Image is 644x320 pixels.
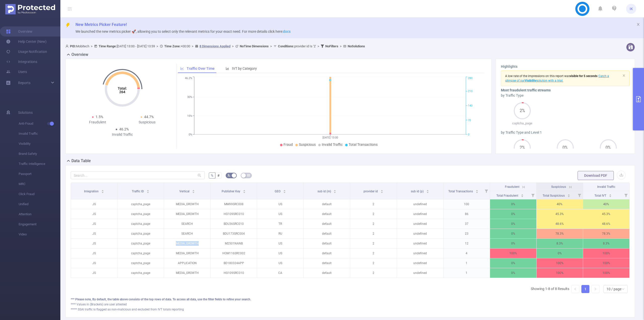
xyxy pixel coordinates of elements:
p: JS [71,229,117,238]
div: Sort [243,189,246,192]
span: Anti-Fraud [19,119,60,129]
p: JS [71,258,117,268]
div: Suspicious [122,120,172,125]
h3: Highlights [501,64,630,69]
tspan: 140 [468,104,472,108]
p: US [257,209,303,219]
i: icon: caret-down [192,191,195,193]
span: provider id Is '2' [278,44,316,48]
p: undefined [397,268,443,278]
span: We launched the new metrics picker 🚀, allowing you to select only the relevant metrics for your e... [75,29,291,33]
p: JS [71,219,117,229]
i: icon: close [636,23,640,26]
i: icon: caret-up [101,189,104,191]
div: Sort [333,189,336,192]
div: Sort [567,193,570,196]
span: Invalid Traffic [597,185,615,189]
p: JS [71,199,117,209]
tspan: [DATE] 13:00 [323,136,338,139]
p: captcha_page [117,199,164,209]
p: 12 [444,239,490,248]
span: Reports [18,81,30,85]
i: Filter menu [483,183,490,199]
span: IK [630,4,633,14]
p: M2501NANB [211,239,257,248]
a: Users [6,67,27,77]
tspan: 15% [187,114,192,118]
tspan: Total: [118,86,127,90]
div: 10 / page [607,285,621,293]
p: 100% [583,248,629,258]
p: default [304,239,350,248]
p: TR [257,219,303,229]
b: No Time Dimensions [240,44,269,48]
p: US [257,239,303,248]
span: > [230,44,235,48]
p: 8.3% [537,239,583,248]
span: Total Transactions [349,143,378,147]
i: Filter menu [529,191,536,199]
p: default [304,209,350,219]
span: # [217,173,220,177]
p: 2 [350,258,396,268]
i: icon: caret-up [609,193,612,195]
p: APPLICATION [164,258,210,268]
p: 45.3% [583,209,629,219]
p: default [304,229,350,238]
span: A low rate of the impressions on this report [505,74,563,78]
a: Reports [18,78,30,88]
p: 0% [537,248,583,258]
i: icon: caret-down [283,191,286,193]
span: GEO [275,190,281,193]
p: 78.3% [537,229,583,238]
p: 100 [444,199,490,209]
span: sub id (p) [411,190,424,193]
span: Total Fraudulent [496,194,519,197]
p: MEDIA_GROWTH [164,248,210,258]
span: Suspicious [299,143,316,147]
span: Attention [19,209,60,219]
i: icon: bg-colors [227,174,230,177]
button: icon: close [622,73,625,78]
tspan: 46.2% [185,77,192,80]
b: No Solutions [348,44,365,48]
i: icon: caret-down [243,191,246,193]
p: 100% [583,258,629,268]
i: icon: caret-down [426,191,429,193]
span: > [89,44,94,48]
p: BD180324APP [211,258,257,268]
p: 100% [583,268,629,278]
div: Fraudulent [73,120,122,125]
li: Showing 1-8 of 8 Results [531,285,569,293]
p: JS [71,268,117,278]
div: ***** SSAI traffic is flagged as non-malicious and excluded from IVT totals reporting [71,307,630,312]
b: PID: [70,44,76,48]
p: 2 [350,268,396,278]
span: Mobitech [DATE] 13:00 - [DATE] 13:59 +00:00 [65,44,365,48]
div: by Traffic Type and Level 1 [501,130,630,135]
i: icon: caret-down [521,195,524,197]
b: Visibility [525,79,536,82]
p: undefined [397,219,443,229]
span: 1.5% [96,115,103,119]
i: icon: caret-down [334,191,336,193]
p: default [304,268,350,278]
span: Vertical [179,190,190,193]
i: icon: caret-down [568,195,570,197]
p: default [304,248,350,258]
p: undefined [397,248,443,258]
span: 2% [514,109,531,113]
a: Integrations [6,57,37,67]
button: icon: close [636,22,640,27]
p: 100% [490,248,536,258]
p: MEDIA_GROWTH [164,239,210,248]
div: Sort [101,189,104,192]
p: captcha_page [117,219,164,229]
i: icon: line-chart [180,67,184,70]
tspan: 280 [468,77,472,80]
span: Invalid Traffic [322,143,343,147]
p: RU [257,229,303,238]
span: 2% [514,146,531,150]
span: 46.2% [119,127,129,131]
i: icon: caret-up [192,189,195,191]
